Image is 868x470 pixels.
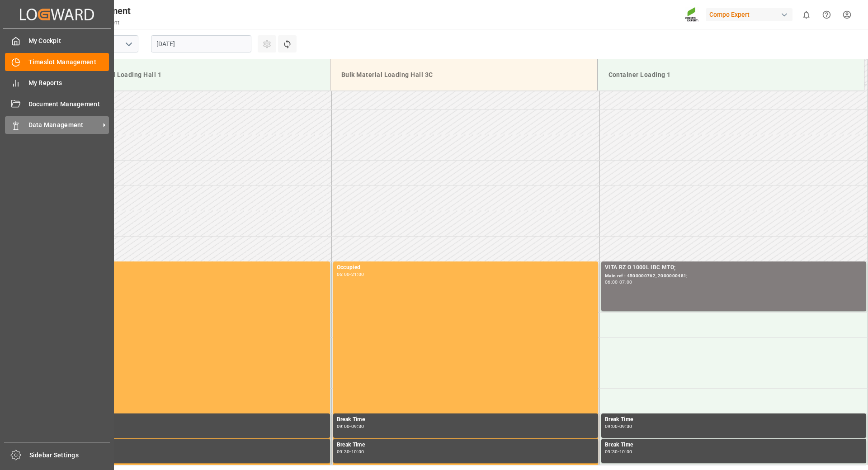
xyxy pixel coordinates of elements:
[349,450,351,454] div: -
[605,263,863,272] div: VITA RZ O 1000L IBC MTO;
[28,120,100,130] span: Data Management
[605,280,618,284] div: 06:00
[605,66,857,83] div: Container Loading 1
[68,415,326,424] div: Break Time
[605,450,618,454] div: 09:30
[28,57,109,67] span: Timeslot Management
[151,35,251,52] input: DD.MM.YYYY
[5,32,109,50] a: My Cockpit
[337,450,350,454] div: 09:30
[337,272,350,276] div: 06:00
[619,280,632,284] div: 07:00
[5,53,109,71] a: Timeslot Management
[29,451,110,460] span: Sidebar Settings
[685,7,699,23] img: Screenshot%202023-09-29%20at%2010.02.21.png_1712312052.png
[349,424,351,428] div: -
[28,100,109,109] span: Document Management
[337,263,594,272] div: Occupied
[351,272,364,276] div: 21:00
[337,441,594,450] div: Break Time
[337,424,350,428] div: 09:00
[605,441,863,450] div: Break Time
[68,263,326,272] div: Occupied
[618,424,619,428] div: -
[338,66,590,83] div: Bulk Material Loading Hall 3C
[706,8,793,21] div: Compo Expert
[351,424,364,428] div: 09:30
[618,450,619,454] div: -
[71,66,323,83] div: Bulk Material Loading Hall 1
[349,272,351,276] div: -
[619,450,632,454] div: 10:00
[351,450,364,454] div: 10:00
[796,5,816,25] button: show 0 new notifications
[706,6,796,23] button: Compo Expert
[619,424,632,428] div: 09:30
[816,5,837,25] button: Help Center
[28,36,109,46] span: My Cockpit
[28,78,109,88] span: My Reports
[618,280,619,284] div: -
[605,424,618,428] div: 09:00
[68,441,326,450] div: Break Time
[122,37,135,51] button: open menu
[605,415,863,424] div: Break Time
[337,415,594,424] div: Break Time
[605,272,863,280] div: Main ref : 4500000762, 2000000481;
